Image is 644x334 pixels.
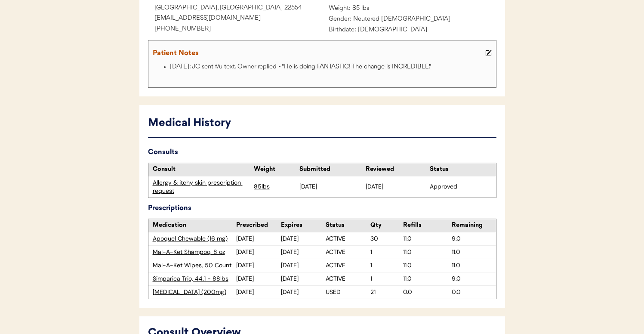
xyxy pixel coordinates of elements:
[452,235,496,243] div: 9.0
[403,261,447,270] div: 11.0
[430,182,492,191] div: Approved
[322,14,496,25] div: Gender: Neutered [DEMOGRAPHIC_DATA]
[153,288,236,297] div: [MEDICAL_DATA] (200mg)
[366,182,428,191] div: [DATE]
[153,179,250,195] div: Allergy & itchy skin prescription request
[299,165,361,174] div: Submitted
[322,25,496,36] div: Birthdate: [DEMOGRAPHIC_DATA]
[370,275,403,283] div: 1
[326,221,370,230] div: Status
[430,165,492,174] div: Status
[153,275,236,283] div: Simparica Trio, 44.1 - 88lbs
[236,248,281,257] div: [DATE]
[153,235,236,243] div: Apoquel Chewable (16 mg)
[299,182,361,191] div: [DATE]
[148,24,322,35] div: [PHONE_NUMBER]
[254,182,297,191] div: 85lbs
[236,261,281,270] div: [DATE]
[370,221,403,230] div: Qty
[370,261,403,270] div: 1
[281,288,326,297] div: [DATE]
[403,221,447,230] div: Refills
[322,3,496,14] div: Weight: 85 lbs
[170,62,494,73] li: [DATE]: JC sent f/u text. Owner replied - "
[370,288,403,297] div: 21
[281,248,326,257] div: [DATE]
[236,235,281,243] div: [DATE]
[254,165,297,174] div: Weight
[326,288,370,297] div: USED
[281,235,326,243] div: [DATE]
[281,261,326,270] div: [DATE]
[403,235,447,243] div: 11.0
[236,275,281,283] div: [DATE]
[148,202,496,214] div: Prescriptions
[148,3,322,14] div: [GEOGRAPHIC_DATA], [GEOGRAPHIC_DATA] 22554
[452,275,496,283] div: 9.0
[153,221,236,230] div: Medication
[326,248,370,257] div: ACTIVE
[148,13,322,24] div: [EMAIL_ADDRESS][DOMAIN_NAME]
[148,146,496,158] div: Consults
[281,275,326,283] div: [DATE]
[326,261,370,270] div: ACTIVE
[236,288,281,297] div: [DATE]
[153,47,483,59] div: Patient Notes
[403,248,447,257] div: 11.0
[281,221,326,230] div: Expires
[403,275,447,283] div: 11.0
[153,248,236,257] div: Mal-A-Ket Shampoo, 8 oz
[452,288,496,297] div: 0.0
[452,261,496,270] div: 11.0
[452,248,496,257] div: 11.0
[326,235,370,243] div: ACTIVE
[370,235,403,243] div: 30
[370,248,403,257] div: 1
[366,165,428,174] div: Reviewed
[153,261,236,270] div: Mal-A-Ket Wipes, 50 Count
[403,288,447,297] div: 0.0
[153,165,250,174] div: Consult
[326,275,370,283] div: ACTIVE
[284,64,431,70] span: He is doing FANTASTIC! The change is INCREDIBLE."
[148,115,496,132] div: Medical History
[236,221,281,230] div: Prescribed
[452,221,496,230] div: Remaining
